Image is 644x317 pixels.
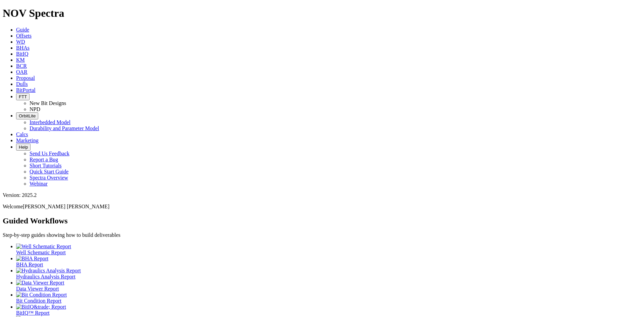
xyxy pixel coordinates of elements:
span: BitIQ™ Report [16,310,50,316]
a: Hydraulics Analysis Report Hydraulics Analysis Report [16,268,641,279]
a: Data Viewer Report Data Viewer Report [16,280,641,292]
h2: Guided Workflows [3,216,641,225]
button: Help [16,144,31,151]
img: Well Schematic Report [16,244,71,250]
span: Well Schematic Report [16,250,66,255]
a: New Bit Designs [30,100,66,106]
p: Welcome [3,204,641,210]
a: WD [16,39,25,45]
a: BHA Report BHA Report [16,256,641,267]
a: Webinar [30,181,48,187]
span: Data Viewer Report [16,286,59,292]
img: Data Viewer Report [16,280,64,286]
a: Durability and Parameter Model [30,125,99,131]
p: Step-by-step guides showing how to build deliverables [3,232,641,238]
span: BHA Report [16,262,43,267]
span: Hydraulics Analysis Report [16,274,75,279]
button: FTT [16,93,30,100]
a: Interbedded Model [30,119,70,125]
img: Hydraulics Analysis Report [16,268,81,274]
a: BitIQ [16,51,28,57]
span: [PERSON_NAME] [PERSON_NAME] [23,204,109,209]
a: Offsets [16,33,32,39]
img: BitIQ&trade; Report [16,304,66,310]
a: Send Us Feedback [30,151,69,156]
a: Well Schematic Report Well Schematic Report [16,244,641,255]
span: Bit Condition Report [16,298,61,304]
a: Report a Bug [30,157,58,162]
a: Proposal [16,75,35,81]
span: Help [19,145,28,150]
a: Dulls [16,81,28,87]
a: BCR [16,63,27,69]
h1: NOV Spectra [3,7,641,19]
img: Bit Condition Report [16,292,67,298]
a: NPD [30,106,40,112]
a: OAR [16,69,28,75]
a: Bit Condition Report Bit Condition Report [16,292,641,304]
a: BitPortal [16,87,36,93]
span: FTT [19,94,27,99]
a: BHAs [16,45,30,51]
div: Version: 2025.2 [3,192,641,198]
a: Guide [16,27,29,33]
a: KM [16,57,25,63]
a: Short Tutorials [30,163,62,168]
button: OrbitLite [16,112,38,119]
span: OrbitLite [19,113,36,118]
img: BHA Report [16,256,48,262]
a: Spectra Overview [30,175,68,180]
a: Marketing [16,138,39,143]
a: Quick Start Guide [30,169,68,174]
a: BitIQ&trade; Report BitIQ™ Report [16,304,641,316]
a: Calcs [16,131,28,137]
